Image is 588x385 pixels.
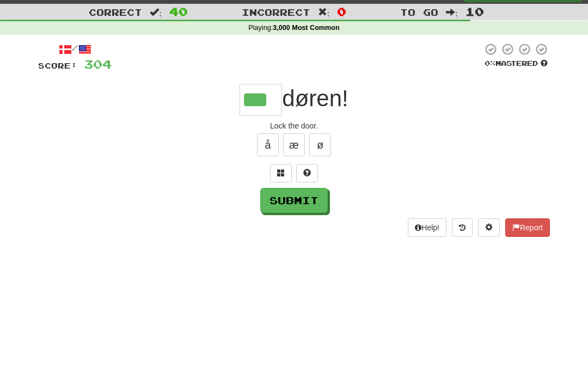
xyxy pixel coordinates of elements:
div: Lock the door. [38,120,550,131]
span: To go [400,7,438,17]
span: 40 [169,5,188,18]
span: Correct [89,7,142,17]
span: : [318,8,330,17]
span: 304 [84,57,112,71]
button: å [257,133,279,156]
button: Help! [408,218,446,237]
button: æ [283,133,305,156]
button: Round history (alt+y) [452,218,473,237]
span: : [446,8,458,17]
span: Incorrect [242,7,310,17]
span: 0 [337,5,346,18]
span: 10 [465,5,484,18]
span: 0 % [485,59,495,68]
div: / [38,42,112,56]
div: Mastered [482,59,550,69]
span: Score: [38,61,77,70]
button: ø [309,133,331,156]
strong: 3,000 Most Common [273,24,339,32]
button: Single letter hint - you only get 1 per sentence and score half the points! alt+h [296,164,318,182]
span: døren! [282,85,348,111]
span: : [150,8,162,17]
button: Report [505,218,550,237]
button: Switch sentence to multiple choice alt+p [270,164,292,182]
button: Submit [260,188,328,213]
